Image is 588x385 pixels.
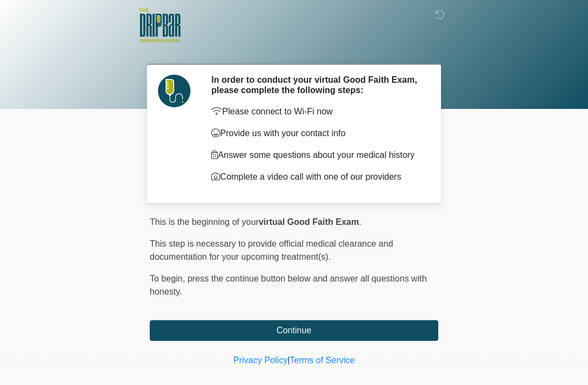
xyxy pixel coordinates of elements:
img: Agent Avatar [158,75,191,107]
p: Provide us with your contact info [211,127,422,140]
span: This is the beginning of your [150,217,259,227]
p: Please connect to Wi-Fi now [211,105,422,118]
a: Privacy Policy [234,356,288,365]
p: Complete a video call with one of our providers [211,170,422,184]
h2: In order to conduct your virtual Good Faith Exam, please complete the following steps: [211,75,422,95]
span: press the continue button below and answer all questions with honesty. [150,274,427,296]
strong: virtual Good Faith Exam [259,217,359,227]
span: To begin, [150,274,187,283]
button: Continue [150,320,438,341]
a: Terms of Service [290,356,354,365]
span: This step is necessary to provide official medical clearance and documentation for your upcoming ... [150,239,393,261]
img: The DRIPBaR - San Antonio Dominion Creek Logo [139,8,181,44]
p: Answer some questions about your medical history [211,149,422,162]
a: | [287,356,290,365]
span: . [359,217,361,227]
